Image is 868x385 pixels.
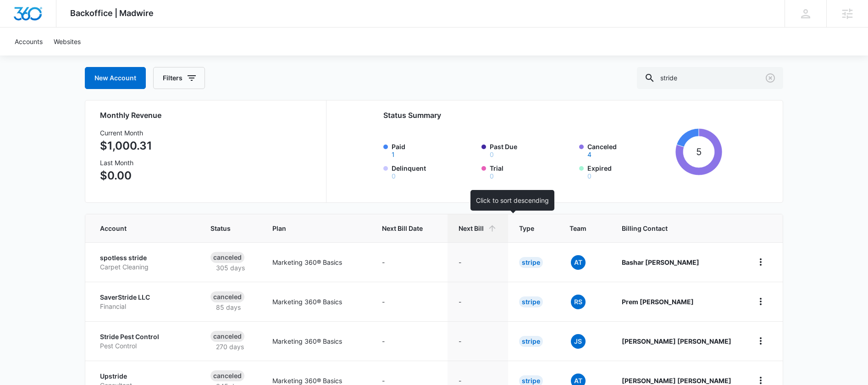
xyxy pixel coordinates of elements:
input: Search [637,67,783,89]
a: Websites [48,28,86,56]
span: Account [100,223,175,233]
span: Backoffice | Madwire [70,8,154,18]
td: - [448,242,508,282]
div: Canceled [210,252,244,263]
a: Accounts [9,28,48,56]
div: Stripe [519,336,543,347]
button: Paid [392,151,395,158]
span: Next Bill Date [382,223,423,233]
div: Canceled [210,370,244,381]
a: SaverStride LLCFinancial [100,293,188,311]
label: Trial [490,163,574,179]
strong: Bashar [PERSON_NAME] [622,258,699,266]
span: Status [210,223,237,233]
a: Stride Pest ControlPest Control [100,332,188,350]
button: Canceled [587,151,592,158]
a: New Account [85,67,146,89]
p: Financial [100,302,188,311]
label: Past Due [490,142,574,158]
h3: Last Month [100,158,152,167]
button: home [753,255,768,269]
span: Plan [272,223,360,233]
p: spotless stride [100,253,188,262]
div: Stripe [519,257,543,268]
span: JS [571,334,586,349]
span: Team [569,223,586,233]
p: Stride Pest Control [100,332,188,341]
td: - [448,282,508,321]
span: Type [519,223,534,233]
p: Upstride [100,372,188,381]
strong: [PERSON_NAME] [PERSON_NAME] [622,377,731,385]
p: Marketing 360® Basics [272,257,360,267]
h2: Status Summary [383,110,722,121]
label: Paid [392,142,476,158]
p: 305 days [210,263,250,273]
div: Click to sort descending [470,190,554,211]
tspan: 5 [696,146,702,157]
label: Canceled [587,142,672,158]
div: Canceled [210,331,244,342]
td: - [448,321,508,361]
a: spotless strideCarpet Cleaning [100,253,188,271]
label: Delinquent [392,163,476,179]
button: Filters [153,67,205,89]
span: At [571,255,586,270]
p: 85 days [210,302,246,312]
p: 270 days [210,342,249,352]
h2: Monthly Revenue [100,110,315,121]
div: Stripe [519,296,543,307]
td: - [371,242,447,282]
div: Canceled [210,291,244,302]
td: - [371,321,447,361]
label: Expired [587,163,672,179]
h3: Current Month [100,128,152,138]
strong: [PERSON_NAME] [PERSON_NAME] [622,337,731,345]
strong: Prem [PERSON_NAME] [622,298,694,306]
p: Carpet Cleaning [100,262,188,272]
p: $1,000.31 [100,138,152,154]
p: Marketing 360® Basics [272,297,360,307]
button: home [753,294,768,309]
p: SaverStride LLC [100,293,188,302]
td: - [371,282,447,321]
span: RS [571,295,586,309]
span: Next Bill [459,223,484,233]
p: Pest Control [100,341,188,351]
span: Billing Contact [622,223,731,233]
p: Marketing 360® Basics [272,336,360,346]
p: $0.00 [100,167,152,184]
button: Clear [763,71,778,85]
button: home [753,334,768,348]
